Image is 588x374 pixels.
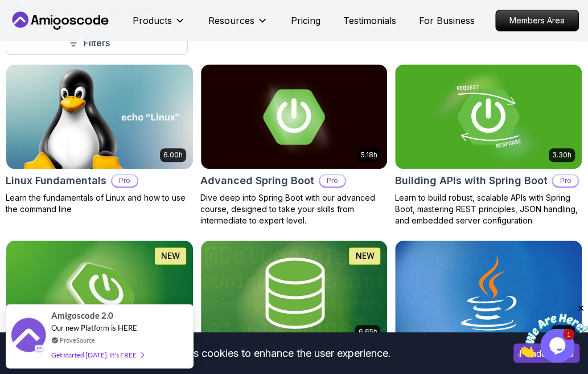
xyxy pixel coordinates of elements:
p: 6.65h [358,327,377,336]
div: Get started [DATE]. It's FREE [51,348,143,361]
a: ProveSource [60,335,95,344]
p: 6.00h [163,151,183,160]
img: Advanced Spring Boot card [201,64,388,169]
p: Products [133,14,172,27]
p: Resources [208,14,254,27]
p: Pro [320,175,345,186]
p: 3.30h [552,151,571,160]
div: This website uses cookies to enhance the user experience. [9,340,496,365]
button: Resources [208,14,268,36]
img: provesource social proof notification image [11,318,46,355]
iframe: chat widget [517,303,588,357]
p: NEW [355,250,374,262]
span: Amigoscode 2.0 [51,308,113,322]
p: Pro [112,175,137,186]
a: Advanced Spring Boot card5.18hAdvanced Spring BootProDive deep into Spring Boot with our advanced... [200,64,388,226]
img: Spring Data JPA card [201,241,388,345]
a: For Business [419,14,475,27]
p: Dive deep into Spring Boot with our advanced course, designed to take your skills from intermedia... [200,192,388,226]
img: Linux Fundamentals card [6,64,193,169]
button: Accept cookies [513,343,579,363]
a: Building APIs with Spring Boot card3.30hBuilding APIs with Spring BootProLearn to build robust, s... [394,64,582,226]
p: Learn to build robust, scalable APIs with Spring Boot, mastering REST principles, JSON handling, ... [394,192,582,226]
img: Java for Beginners card [395,241,582,345]
img: Building APIs with Spring Boot card [395,64,582,169]
a: Testimonials [343,14,396,27]
h2: Advanced Spring Boot [200,173,314,189]
span: Our new Platform is HERE [51,323,137,332]
button: Products [133,14,186,36]
a: Pricing [291,14,320,27]
a: Linux Fundamentals card6.00hLinux FundamentalsProLearn the fundamentals of Linux and how to use t... [6,64,194,215]
p: 5.18h [360,151,377,160]
img: Spring Boot for Beginners card [6,241,193,345]
p: NEW [161,250,180,262]
p: Members Area [496,10,578,31]
h2: Linux Fundamentals [6,173,106,189]
p: Filters [84,36,110,50]
h2: Building APIs with Spring Boot [394,173,547,189]
p: Learn the fundamentals of Linux and how to use the command line [6,192,194,215]
a: Members Area [495,10,579,31]
p: Pro [553,175,578,186]
button: Filters [6,31,188,55]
